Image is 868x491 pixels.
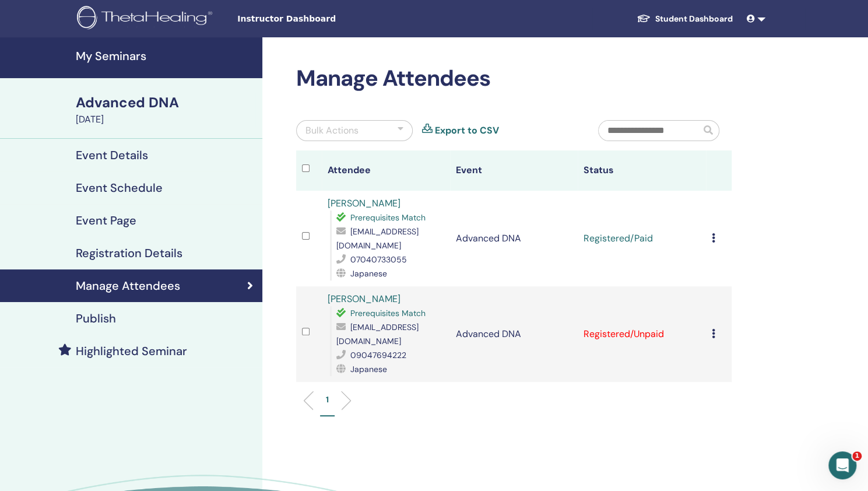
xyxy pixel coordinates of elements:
h4: Highlighted Seminar [76,344,187,358]
h4: Registration Details [76,246,182,260]
h4: Event Schedule [76,181,163,195]
th: Attendee [322,150,450,191]
iframe: Intercom live chat [828,451,856,479]
span: 09047694222 [350,350,406,360]
span: Japanese [350,364,387,374]
h4: My Seminars [76,49,255,63]
a: Student Dashboard [627,8,742,30]
h4: Event Details [76,148,148,162]
img: logo.png [77,6,216,32]
span: Japanese [350,268,387,279]
td: Advanced DNA [450,286,578,382]
h4: Event Page [76,213,136,227]
img: graduation-cap-white.svg [637,13,651,23]
h4: Manage Attendees [76,279,180,293]
span: Instructor Dashboard [237,13,412,25]
div: Bulk Actions [305,124,359,138]
td: Advanced DNA [450,191,578,286]
span: [EMAIL_ADDRESS][DOMAIN_NAME] [336,226,419,251]
p: 1 [326,394,329,406]
h4: Publish [76,311,116,325]
span: Prerequisites Match [350,212,426,223]
div: Advanced DNA [76,93,255,113]
th: Event [450,150,578,191]
div: [DATE] [76,113,255,127]
span: 1 [852,451,862,461]
span: [EMAIL_ADDRESS][DOMAIN_NAME] [336,322,419,346]
span: Prerequisites Match [350,308,426,318]
a: Advanced DNA[DATE] [69,93,262,127]
a: [PERSON_NAME] [328,293,400,305]
th: Status [578,150,706,191]
a: [PERSON_NAME] [328,197,400,209]
span: 07040733055 [350,254,407,265]
a: Export to CSV [435,124,499,138]
h2: Manage Attendees [296,65,732,92]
